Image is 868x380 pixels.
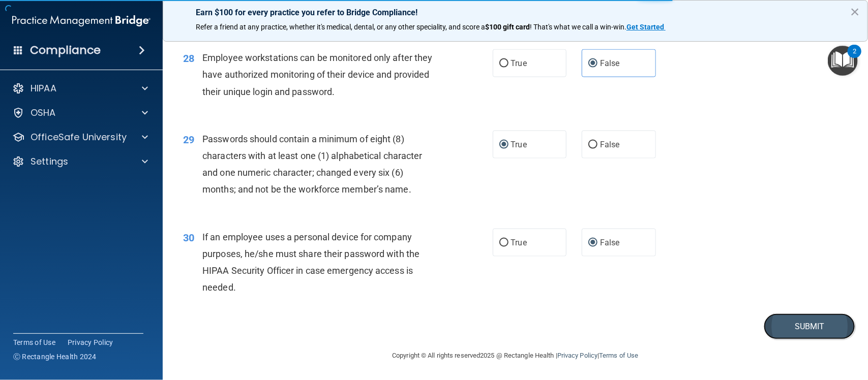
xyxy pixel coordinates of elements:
[588,239,597,247] input: False
[31,155,68,168] p: Settings
[202,134,423,195] span: Passwords should contain a minimum of eight (8) characters with at least one (1) alphabetical cha...
[485,23,530,31] strong: $100 gift card
[183,52,194,65] span: 28
[626,23,664,31] strong: Get Started
[12,107,148,119] a: OSHA
[196,8,835,17] p: Earn $100 for every practice you refer to Bridge Compliance!
[183,134,194,146] span: 29
[12,131,148,143] a: OfficeSafe University
[828,46,858,76] button: Open Resource Center, 2 new notifications
[31,131,127,143] p: OfficeSafe University
[12,11,151,31] img: PMB logo
[202,232,420,293] span: If an employee uses a personal device for company purposes, he/she must share their password with...
[499,239,508,247] input: True
[600,238,620,247] span: False
[330,339,701,372] div: Copyright © All rights reserved 2025 @ Rectangle Health | |
[853,51,856,65] div: 2
[850,4,860,20] button: Close
[196,23,485,31] span: Refer a friend at any practice, whether it's medical, dental, or any other speciality, and score a
[183,232,194,244] span: 30
[599,352,638,359] a: Terms of Use
[626,23,666,31] a: Get Started
[31,107,56,119] p: OSHA
[30,43,101,57] h4: Compliance
[499,60,508,68] input: True
[511,58,527,68] span: True
[12,155,148,168] a: Settings
[13,352,97,362] span: Ⓒ Rectangle Health 2024
[499,141,508,149] input: True
[600,140,620,149] span: False
[764,313,855,339] button: Submit
[557,352,597,359] a: Privacy Policy
[202,52,432,97] span: Employee workstations can be monitored only after they have authorized monitoring of their device...
[68,337,113,347] a: Privacy Policy
[13,337,55,347] a: Terms of Use
[12,82,148,94] a: HIPAA
[31,82,56,94] p: HIPAA
[511,140,527,149] span: True
[511,238,527,247] span: True
[588,60,597,68] input: False
[530,23,626,31] span: ! That's what we call a win-win.
[588,141,597,149] input: False
[600,58,620,68] span: False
